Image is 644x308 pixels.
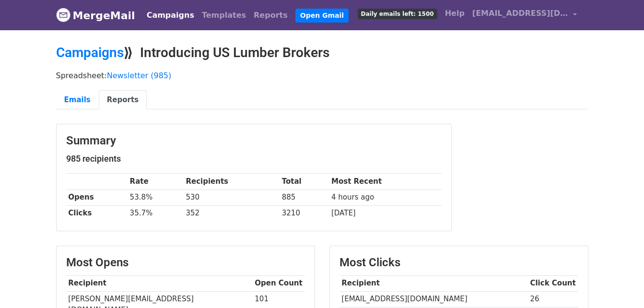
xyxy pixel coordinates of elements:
th: Recipients [184,174,280,190]
img: MergeMail logo [56,8,70,22]
th: Click Count [528,275,578,291]
td: 26 [528,291,578,307]
td: 3210 [280,205,329,221]
p: Spreadsheet: [56,71,588,81]
a: Open Gmail [295,9,349,23]
th: Total [280,174,329,190]
a: Campaigns [143,6,198,25]
a: [EMAIL_ADDRESS][DOMAIN_NAME] [468,4,581,26]
a: Templates [198,6,250,25]
h3: Most Opens [66,256,305,270]
td: 35.7% [128,205,184,221]
a: Reports [250,6,292,25]
td: 53.8% [128,190,184,205]
a: Reports [99,90,147,110]
th: Clicks [66,205,128,221]
th: Most Recent [329,174,441,190]
td: 530 [184,190,280,205]
th: Rate [128,174,184,190]
a: Emails [56,90,99,110]
a: Help [441,4,468,23]
th: Opens [66,190,128,205]
a: Campaigns [56,45,124,60]
td: 885 [280,190,329,205]
h3: Summary [66,134,442,148]
h2: ⟫ Introducing US Lumber Brokers [56,45,588,61]
span: [EMAIL_ADDRESS][DOMAIN_NAME] [472,8,568,19]
h3: Most Clicks [340,256,578,270]
a: MergeMail [56,5,135,25]
td: 352 [184,205,280,221]
td: [DATE] [329,205,441,221]
a: Newsletter (985) [107,71,172,80]
td: [EMAIL_ADDRESS][DOMAIN_NAME] [340,291,528,307]
th: Open Count [253,275,305,291]
th: Recipient [66,275,253,291]
td: 4 hours ago [329,190,441,205]
iframe: Chat Widget [596,262,644,308]
span: Daily emails left: 1500 [358,9,437,19]
th: Recipient [340,275,528,291]
h5: 985 recipients [66,154,442,164]
a: Daily emails left: 1500 [354,4,441,23]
